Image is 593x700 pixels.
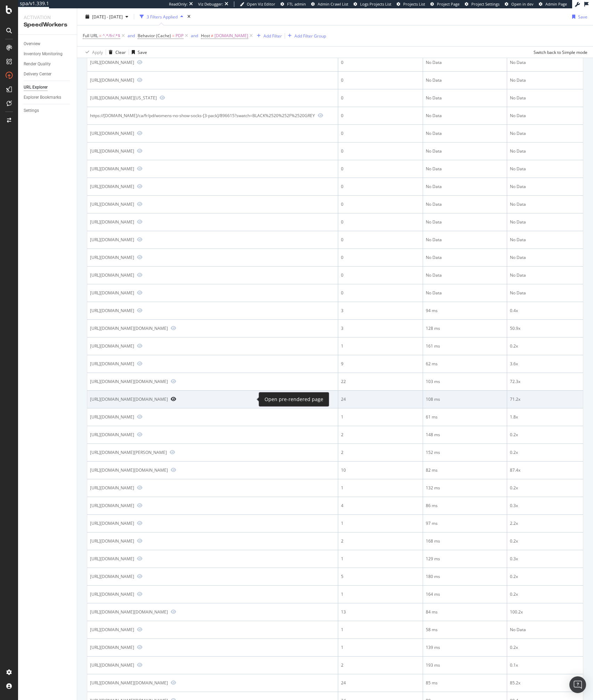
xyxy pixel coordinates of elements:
div: 3 Filters Applied [147,14,178,19]
a: Preview https://us.puma.com/ca/fr/pd/puma-x-chinatown-market-tote-bag/193526523129 [137,131,143,136]
div: 2 [341,432,420,438]
span: PDP [176,31,184,41]
div: 2 [341,662,420,668]
div: 24 [341,396,420,402]
a: Preview https://us.puma.com/us/en/pd/chamarra-puffer-brillosa-para-mujer/ma.puma.com/ma/fr/home [171,326,176,331]
div: 0.2x [510,485,580,491]
a: Overview [24,40,72,48]
div: No Data [426,237,504,243]
div: [URL][DOMAIN_NAME] [90,148,134,154]
span: Project Settings [471,1,499,7]
div: [URL][DOMAIN_NAME] [90,201,134,207]
div: 2 [341,538,420,544]
a: Logs Projects List [354,1,391,7]
div: 3 [341,308,420,314]
div: [URL][DOMAIN_NAME] [90,538,134,544]
div: 0 [341,254,420,261]
a: Preview https://us.puma.com/ca/fr/pd/classics-mens-cuffed-sweatpants/192341479772 [137,60,143,65]
div: Viz Debugger: [198,1,223,7]
div: 87.4x [510,467,580,473]
span: Behavior (Cache) [138,33,171,39]
a: Preview https://us.puma.com/ca/fr/pd/little-kids-fleece-joggers/927904 [137,485,143,490]
span: FTL admin [287,1,306,7]
div: [URL][DOMAIN_NAME][DOMAIN_NAME] [90,379,168,384]
div: 108 ms [426,396,504,402]
div: SpeedWorkers [24,21,71,29]
div: 24 [341,680,420,686]
div: 161 ms [426,343,504,349]
div: 128 ms [426,325,504,332]
div: and [191,33,198,39]
div: 71.2x [510,396,580,402]
a: Delivery Center [24,71,72,78]
a: Preview https://us.puma.com/ca/fr/pd/rs-x-winterized-sneakers/370522 [137,184,143,189]
button: Save [129,47,147,58]
div: No Data [426,77,504,83]
a: FTL admin [281,1,306,7]
div: 193 ms [426,662,504,668]
div: 2.2x [510,520,580,527]
a: Preview https://us.puma.com/ca/fr/pd/figc-mens-third-replica-shorts/756441?swatch=03 [137,166,143,171]
div: 1 [341,414,420,420]
div: No Data [426,130,504,137]
a: Preview https://us.puma.com/ca/fr/pd/california-hollywood/367922?size=6&swatch=Puma+Team+Gold-Pum... [160,95,165,100]
a: Open in dev [505,1,534,7]
div: 0.2x [510,449,580,456]
div: [URL][DOMAIN_NAME] [90,77,134,83]
div: 3.6x [510,361,580,367]
div: 103 ms [426,379,504,385]
div: 82 ms [426,467,504,473]
div: 1.8x [510,414,580,420]
div: No Data [510,95,580,101]
a: Preview https://us.puma.com/ca/fr/pd/puma-plus-waist-bag-ii/075751?swatch=08 [137,237,143,242]
div: [URL][DOMAIN_NAME][US_STATE] [90,95,157,101]
span: Logs Projects List [360,1,391,7]
a: Preview https://us.puma.com/ca/fr/pd/pace-evoknit-mens-tee/575037 [137,662,143,667]
div: [URL][DOMAIN_NAME] [90,485,134,491]
a: Preview https://us.puma.com/ca/fr/pd/modem-mens-jersey/656501 [137,290,143,295]
div: 139 ms [426,644,504,651]
div: [URL][DOMAIN_NAME] [90,343,134,349]
div: Clear [115,49,126,55]
a: Preview https://us.puma.com/ca/fr/pd/cali-womens-sneakers/369155?swatch=04 [137,361,143,366]
div: [URL][DOMAIN_NAME] [90,219,134,225]
div: No Data [510,627,580,633]
a: Preview https://us.puma.com/ca/fr/pd/gv-special-sneakers-jr/344765?swatch=Puma+Black-Puma+Team+Gold [137,592,143,596]
div: 100.2x [510,609,580,615]
div: [URL][DOMAIN_NAME][PERSON_NAME] [90,449,167,455]
span: Admin Page [545,1,567,7]
div: [URL][DOMAIN_NAME] [90,130,134,136]
div: No Data [510,77,580,83]
div: 0.2x [510,432,580,438]
span: [DOMAIN_NAME] [214,31,248,41]
button: Clear [106,47,126,58]
span: Admin Crawl List [318,1,348,7]
a: Preview https://us.puma.com/us/en/pd/puma-squad-tee-youth/sn.puma.com/sn/fr/home [171,397,176,401]
div: No Data [426,201,504,207]
a: Preview https://us.puma.com/ca/fr/pd/mercedes-silver-arrows-baseball-cap/193525927072 [137,343,143,348]
a: Preview https://us.puma.com/ca/fr/pd/streak-backpack/927587 [137,645,143,650]
a: URL Explorer [24,84,72,91]
div: 0 [341,272,420,278]
div: ReadOnly: [169,1,188,7]
a: Projects List [397,1,425,7]
div: [URL][DOMAIN_NAME] [90,662,134,668]
div: No Data [510,184,580,190]
div: 132 ms [426,485,504,491]
div: and [128,33,135,39]
div: 0.2x [510,538,580,544]
div: No Data [510,166,580,172]
div: 164 ms [426,591,504,597]
div: 0.4x [510,308,580,314]
div: 2 [341,449,420,456]
a: Preview https://us.puma.com/us/en/pd/future-1.3-lazertouch-fg%2Fag-mens-soccer-cleats/http/tn.pum... [171,680,176,685]
div: [URL][DOMAIN_NAME][DOMAIN_NAME] [90,680,168,686]
div: [URL][DOMAIN_NAME] [90,556,134,562]
div: 97 ms [426,520,504,527]
a: Settings [24,107,72,114]
div: 22 [341,379,420,385]
div: 0 [341,290,420,296]
div: 0 [341,95,420,101]
a: Preview https://us.puma.com/ca/fr/pd/basket-heart-generation-hustle-women%E2%80%99s-sneakers/369479 [137,255,143,260]
button: 3 Filters Applied [137,11,186,22]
